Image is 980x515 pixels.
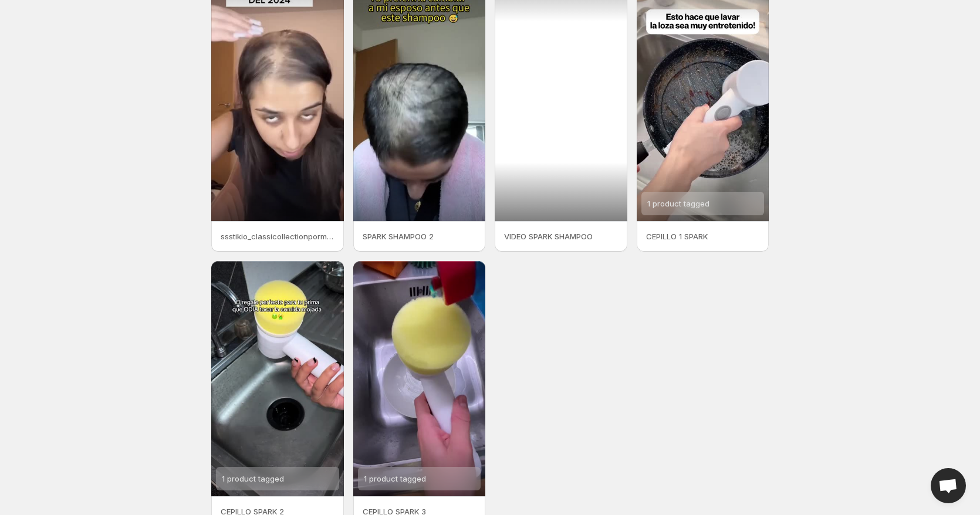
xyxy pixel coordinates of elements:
p: CEPILLO 1 SPARK [646,231,760,242]
span: 1 product tagged [364,474,426,483]
p: SPARK SHAMPOO 2 [363,231,477,242]
div: Open chat [931,468,966,503]
span: 1 product tagged [647,199,709,208]
span: 1 product tagged [222,474,284,483]
p: VIDEO SPARK SHAMPOO [504,231,618,242]
p: ssstikio_classicollectionpormayor_1758743482595 [221,231,334,242]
